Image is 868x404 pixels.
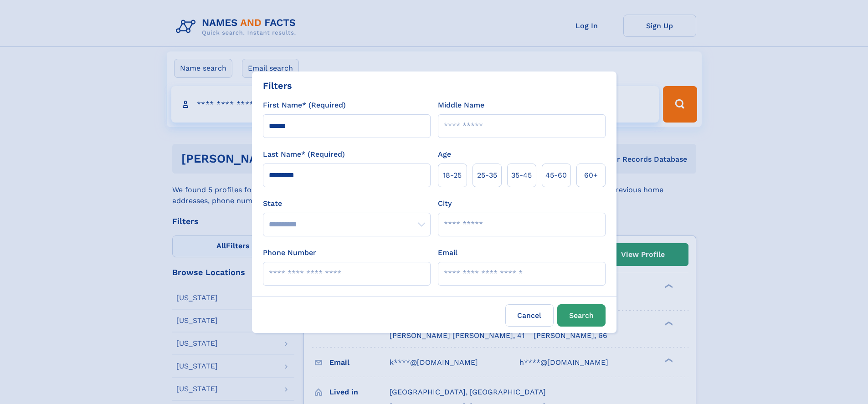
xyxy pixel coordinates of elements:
label: Middle Name [438,100,484,111]
label: Age [438,149,451,160]
label: Cancel [505,304,554,327]
label: State [263,198,431,209]
label: Email [438,247,457,258]
span: 25‑35 [477,170,497,181]
label: First Name* (Required) [263,100,346,111]
label: Phone Number [263,247,316,258]
span: 18‑25 [443,170,462,181]
span: 35‑45 [511,170,532,181]
label: Last Name* (Required) [263,149,345,160]
span: 45‑60 [545,170,567,181]
button: Search [557,304,606,327]
label: City [438,198,452,209]
span: 60+ [584,170,598,181]
div: Filters [263,79,292,92]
